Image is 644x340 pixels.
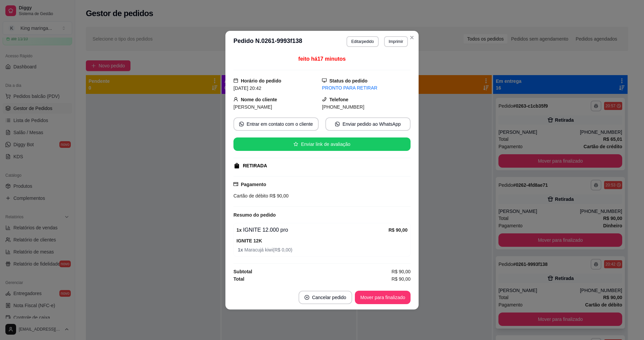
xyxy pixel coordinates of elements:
[322,97,327,102] span: phone
[241,78,281,83] strong: Horário do pedido
[233,78,238,83] span: calendar
[298,56,345,62] span: feito há 17 minutos
[388,227,408,233] strong: R$ 90,00
[236,227,242,233] strong: 1 x
[355,291,411,304] button: Mover para finalizado
[243,162,267,169] div: RETIRADA
[329,97,348,102] strong: Telefone
[233,193,268,199] span: Cartão de débito
[233,86,261,91] span: [DATE] 20:42
[241,97,277,102] strong: Nome do cliente
[233,182,238,186] span: credit-card
[233,137,411,151] button: starEnviar link de avaliação
[233,276,244,282] strong: Total
[322,104,364,110] span: [PHONE_NUMBER]
[407,32,417,43] button: Close
[233,117,319,131] button: whats-appEntrar em contato com o cliente
[241,182,266,187] strong: Pagamento
[322,78,327,83] span: desktop
[346,36,378,47] button: Editarpedido
[238,246,408,253] span: Maracujá kiwi ( R$ 0,00 )
[236,226,388,234] div: IGNITE 12.000 pro
[329,78,368,83] strong: Status do pedido
[233,104,272,110] span: [PERSON_NAME]
[268,193,289,199] span: R$ 90,00
[322,84,411,92] div: PRONTO PARA RETIRAR
[384,36,408,47] button: Imprimir
[299,291,352,304] button: close-circleCancelar pedido
[236,238,262,243] strong: IGNITE 12K
[239,122,244,126] span: whats-app
[391,275,411,283] span: R$ 90,00
[233,36,302,47] h3: Pedido N. 0261-9993f138
[293,142,298,147] span: star
[335,122,340,126] span: whats-app
[233,212,276,218] strong: Resumo do pedido
[325,117,411,131] button: whats-appEnviar pedido ao WhatsApp
[391,268,411,275] span: R$ 90,00
[233,97,238,102] span: user
[233,269,252,274] strong: Subtotal
[305,295,309,300] span: close-circle
[238,247,244,252] strong: 1 x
